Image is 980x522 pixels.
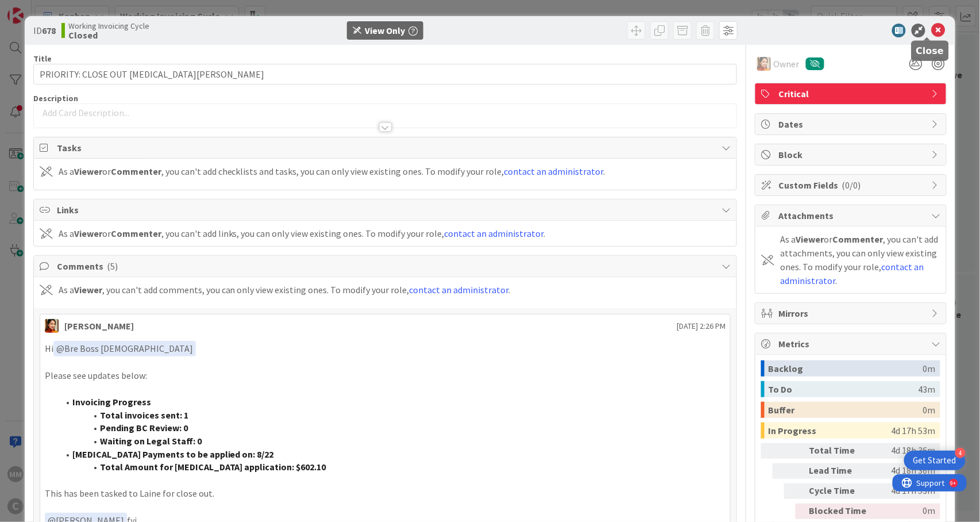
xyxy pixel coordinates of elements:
[778,117,925,131] span: Dates
[768,360,923,377] div: Backlog
[45,369,726,382] p: Please see updates below:
[107,260,118,272] span: ( 5 )
[955,448,966,458] div: 4
[56,343,64,354] span: @
[916,45,944,56] h5: Close
[365,24,405,37] div: View Only
[677,320,726,332] span: [DATE] 2:26 PM
[796,233,824,245] b: Viewer
[45,341,726,356] p: Hi
[809,483,872,499] div: Cycle Time
[45,487,726,500] p: This has been tasked to Laine for close out.
[773,57,799,71] span: Owner
[57,259,716,273] span: Comments
[59,227,546,240] div: As a or , you can't add links, you can only view existing ones. To modify your role, .
[913,455,956,466] div: Get Started
[891,423,935,439] div: 4d 17h 53m
[57,203,716,217] span: Links
[768,423,891,439] div: In Progress
[832,233,883,245] b: Commenter
[100,422,188,433] strong: Pending BC Review: 0
[111,166,161,177] b: Commenter
[778,148,925,162] span: Block
[111,228,161,239] b: Commenter
[68,21,149,30] span: Working Invoicing Cycle
[809,463,872,479] div: Lead Time
[33,93,78,103] span: Description
[877,443,935,459] div: 4d 18h 36m
[780,232,940,287] div: As a or , you can't add attachments, you can only view existing ones. To modify your role, .
[809,443,872,459] div: Total Time
[778,209,925,222] span: Attachments
[923,402,935,418] div: 0m
[504,166,604,177] a: contact an administrator
[778,178,925,192] span: Custom Fields
[877,504,935,519] div: 0m
[445,228,544,239] a: contact an administrator
[45,319,59,333] img: PM
[904,451,966,470] div: Open Get Started checklist, remaining modules: 4
[877,483,935,499] div: 4d 17h 53m
[33,24,56,37] span: ID
[74,228,102,239] b: Viewer
[72,448,274,460] strong: [MEDICAL_DATA] Payments to be applied on: 8/22
[74,284,102,295] b: Viewer
[59,164,605,178] div: As a or , you can't add checklists and tasks, you can only view existing ones. To modify your rol...
[778,337,925,351] span: Metrics
[877,463,935,479] div: 4d 18h 36m
[64,319,134,333] div: [PERSON_NAME]
[918,381,935,397] div: 43m
[24,2,52,16] span: Support
[410,284,509,295] a: contact an administrator
[42,25,56,36] b: 678
[58,5,64,14] div: 9+
[768,402,923,418] div: Buffer
[100,435,202,447] strong: Waiting on Legal Staff: 0
[33,64,738,85] input: type card name here...
[809,504,872,519] div: Blocked Time
[57,141,716,155] span: Tasks
[842,179,861,191] span: ( 0/0 )
[68,30,149,40] b: Closed
[100,409,188,421] strong: Total invoices sent: 1
[56,343,193,354] span: Bre Boss [DEMOGRAPHIC_DATA]
[757,57,771,71] img: PM
[923,360,935,377] div: 0m
[59,283,511,297] div: As a , you can't add comments, you can only view existing ones. To modify your role, .
[778,306,925,320] span: Mirrors
[33,53,52,64] label: Title
[74,166,102,177] b: Viewer
[778,87,925,101] span: Critical
[768,381,918,397] div: To Do
[72,396,151,408] strong: Invoicing Progress
[100,461,326,473] strong: Total Amount for [MEDICAL_DATA] application: $602.10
